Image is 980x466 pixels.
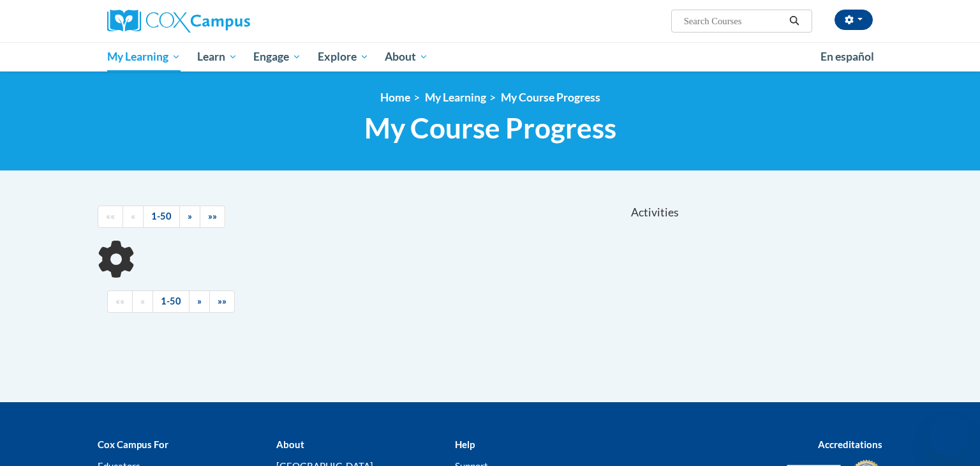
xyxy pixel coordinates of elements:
[98,439,168,450] b: Cox Campus For
[107,290,133,313] a: Begining
[785,13,804,29] button: Search
[115,296,124,306] span: ««
[131,211,135,222] span: «
[188,211,192,222] span: »
[107,49,181,64] span: My Learning
[253,49,301,64] span: Engage
[245,42,309,71] a: Engage
[380,91,410,104] a: Home
[631,206,679,220] span: Activities
[189,42,246,71] a: Learn
[929,415,970,456] iframe: Button to launch messaging window
[197,296,202,306] span: »
[143,206,180,228] a: 1-50
[209,290,235,313] a: End
[364,111,616,145] span: My Course Progress
[179,206,200,228] a: Next
[132,290,153,313] a: Previous
[276,439,304,450] b: About
[218,296,226,306] span: »»
[501,91,600,104] a: My Course Progress
[107,10,350,33] a: Cox Campus
[152,290,189,313] a: 1-50
[425,91,486,104] a: My Learning
[683,13,785,29] input: Search Courses
[455,439,475,450] b: Help
[309,42,377,71] a: Explore
[197,49,237,64] span: Learn
[377,42,437,71] a: About
[318,49,369,64] span: Explore
[99,42,189,71] a: My Learning
[106,211,115,222] span: ««
[208,211,217,222] span: »»
[107,10,250,33] img: Cox Campus
[88,42,892,71] div: Main menu
[122,206,144,228] a: Previous
[200,206,225,228] a: End
[98,206,123,228] a: Begining
[812,43,882,70] a: En español
[140,296,145,306] span: «
[820,50,874,63] span: En español
[835,10,873,30] button: Account Settings
[385,49,428,64] span: About
[818,439,882,450] b: Accreditations
[189,290,210,313] a: Next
